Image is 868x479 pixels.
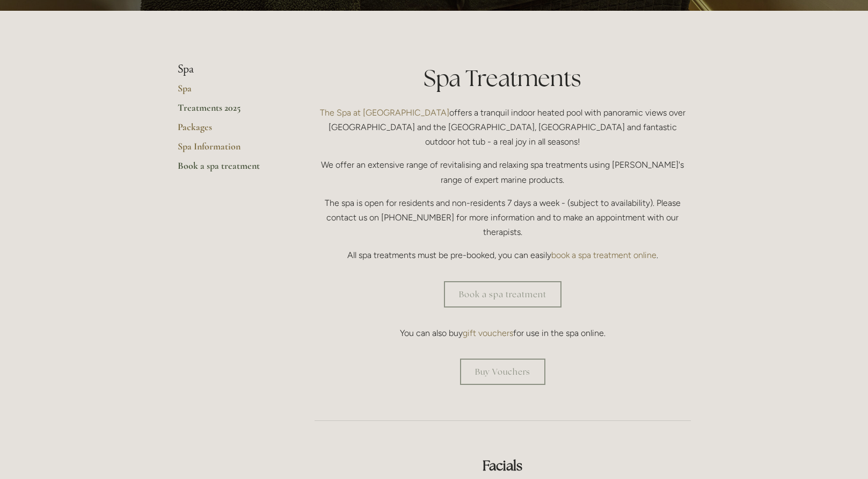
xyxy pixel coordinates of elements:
a: Book a spa treatment [178,160,280,179]
a: Treatments 2025 [178,102,280,121]
a: gift vouchers [463,328,513,338]
a: book a spa treatment online [551,250,657,260]
li: Spa [178,62,280,76]
a: Spa [178,82,280,102]
h1: Spa Treatments [315,62,691,94]
a: Book a spa treatment [444,281,561,308]
a: The Spa at [GEOGRAPHIC_DATA] [320,108,449,118]
p: You can also buy for use in the spa online. [315,326,691,340]
strong: Facials [483,457,522,474]
p: All spa treatments must be pre-booked, you can easily . [315,248,691,262]
a: Packages [178,121,280,140]
p: The spa is open for residents and non-residents 7 days a week - (subject to availability). Please... [315,196,691,240]
p: offers a tranquil indoor heated pool with panoramic views over [GEOGRAPHIC_DATA] and the [GEOGRAP... [315,105,691,149]
p: We offer an extensive range of revitalising and relaxing spa treatments using [PERSON_NAME]'s ran... [315,158,691,187]
a: Buy Vouchers [460,359,545,385]
a: Spa Information [178,140,280,160]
